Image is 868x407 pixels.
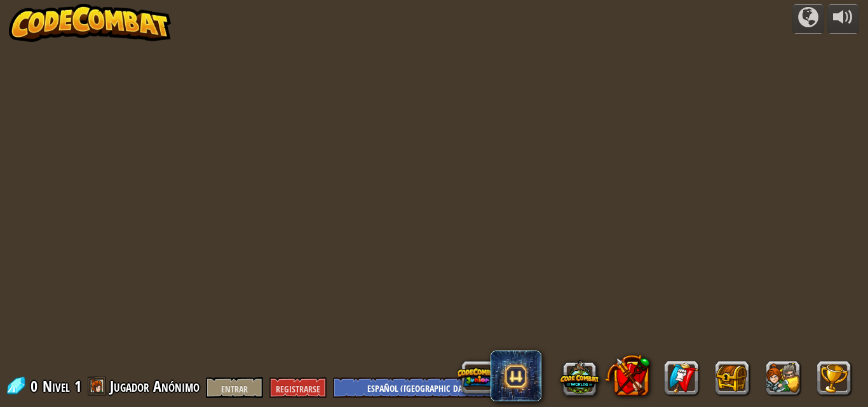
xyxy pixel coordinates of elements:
font: Entrar [221,383,248,395]
font: 1 [74,376,81,396]
font: Nivel [43,376,70,396]
font: Registrarse [276,383,320,395]
a: Clanes [665,361,699,395]
button: Mundos de CodeCombat en Roblox [560,357,599,397]
button: CodeCombat Premium [605,352,649,397]
span: HackStack de IA de CodeCombat [491,350,541,401]
font: Jugador Anónimo [110,376,200,396]
img: CodeCombat - Aprende a codificar jugando un juego [9,4,172,42]
button: Campañas [792,4,824,34]
font: 0 [31,376,37,396]
button: Logros [817,361,851,395]
button: Entrar [206,377,263,398]
button: Ajustar el volumen [827,4,859,34]
button: Héroes [766,361,801,395]
button: Objetos [715,361,750,395]
button: CodeCombat Junior [458,357,498,397]
button: Registrarse [269,377,327,398]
